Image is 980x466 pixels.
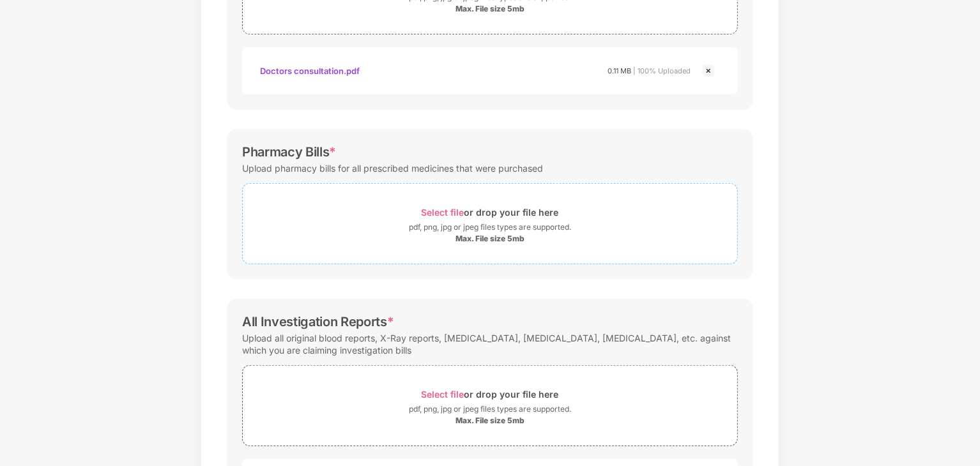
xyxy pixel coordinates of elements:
div: All Investigation Reports [242,314,394,329]
span: | 100% Uploaded [633,66,691,75]
div: Max. File size 5mb [456,234,524,244]
div: Upload pharmacy bills for all prescribed medicines that were purchased [242,160,543,177]
div: Max. File size 5mb [456,416,524,426]
div: Doctors consultation.pdf [260,60,360,82]
div: Pharmacy Bills [242,144,336,160]
span: Select fileor drop your file herepdf, png, jpg or jpeg files types are supported.Max. File size 5mb [243,193,737,254]
div: pdf, png, jpg or jpeg files types are supported. [409,403,571,416]
span: Select fileor drop your file herepdf, png, jpg or jpeg files types are supported.Max. File size 5mb [243,375,737,436]
span: 0.11 MB [608,66,631,75]
div: pdf, png, jpg or jpeg files types are supported. [409,221,571,234]
div: or drop your file here [422,386,559,403]
div: Max. File size 5mb [456,4,524,14]
span: Select file [422,389,464,400]
span: Select file [422,207,464,218]
div: or drop your file here [422,204,559,221]
div: Upload all original blood reports, X-Ray reports, [MEDICAL_DATA], [MEDICAL_DATA], [MEDICAL_DATA],... [242,329,738,359]
img: svg+xml;base64,PHN2ZyBpZD0iQ3Jvc3MtMjR4MjQiIHhtbG5zPSJodHRwOi8vd3d3LnczLm9yZy8yMDAwL3N2ZyIgd2lkdG... [701,63,716,79]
